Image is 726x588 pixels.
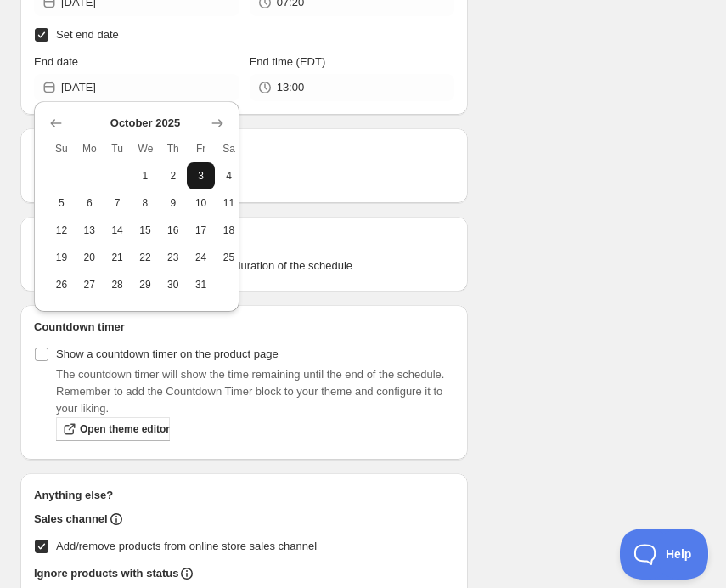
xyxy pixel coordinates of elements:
[56,348,279,360] span: Show a countdown timer on the product page
[34,487,454,504] h2: Anything else?
[187,162,215,189] button: Friday October 3 2025
[54,223,69,237] span: 12
[110,251,125,264] span: 21
[222,196,236,210] span: 11
[56,28,119,41] span: Set end date
[54,142,69,155] span: Su
[138,169,153,183] span: 1
[76,135,104,162] th: Monday
[132,135,160,162] th: Wednesday
[132,217,160,244] button: Wednesday October 15 2025
[104,135,132,162] th: Tuesday
[34,511,108,528] h2: Sales channel
[159,135,187,162] th: Thursday
[110,196,125,210] span: 7
[187,217,215,244] button: Friday October 17 2025
[166,251,180,264] span: 23
[76,189,104,217] button: Monday October 6 2025
[222,169,236,183] span: 4
[250,55,326,68] span: End time (EDT)
[34,142,454,159] h2: Repeating
[215,189,243,217] button: Saturday October 11 2025
[48,244,76,271] button: Sunday October 19 2025
[132,271,160,298] button: Wednesday October 29 2025
[166,169,180,183] span: 2
[187,135,215,162] th: Friday
[54,196,69,210] span: 5
[54,278,69,291] span: 26
[138,142,153,155] span: We
[76,271,104,298] button: Monday October 27 2025
[159,189,187,217] button: Thursday October 9 2025
[54,251,69,264] span: 19
[48,217,76,244] button: Sunday October 12 2025
[82,142,97,155] span: Mo
[166,142,180,155] span: Th
[166,223,180,237] span: 16
[215,217,243,244] button: Saturday October 18 2025
[34,319,454,336] h2: Countdown timer
[215,135,243,162] th: Saturday
[159,244,187,271] button: Thursday October 23 2025
[76,217,104,244] button: Monday October 13 2025
[56,540,317,552] span: Add/remove products from online store sales channel
[159,271,187,298] button: Thursday October 30 2025
[194,142,208,155] span: Fr
[132,244,160,271] button: Wednesday October 22 2025
[48,271,76,298] button: Sunday October 26 2025
[194,223,208,237] span: 17
[187,189,215,217] button: Friday October 10 2025
[159,162,187,189] button: Thursday October 2 2025
[34,230,454,247] h2: Tags
[104,244,132,271] button: Tuesday October 21 2025
[48,135,76,162] th: Sunday
[166,278,180,291] span: 30
[194,169,208,183] span: 3
[110,142,125,155] span: Tu
[56,417,170,441] a: Open theme editor
[138,223,153,237] span: 15
[34,55,78,68] span: End date
[194,251,208,264] span: 24
[222,223,236,237] span: 18
[82,251,97,264] span: 20
[187,271,215,298] button: Friday October 31 2025
[159,217,187,244] button: Thursday October 16 2025
[138,251,153,264] span: 22
[215,162,243,189] button: Saturday October 4 2025
[132,189,160,217] button: Wednesday October 8 2025
[205,111,229,135] button: Show next month, November 2025
[80,422,170,436] span: Open theme editor
[48,189,76,217] button: Sunday October 5 2025
[110,278,125,291] span: 28
[44,111,68,135] button: Show previous month, September 2025
[56,366,454,417] p: The countdown timer will show the time remaining until the end of the schedule. Remember to add t...
[34,565,178,582] h2: Ignore products with status
[194,196,208,210] span: 10
[132,162,160,189] button: Wednesday October 1 2025
[104,189,132,217] button: Tuesday October 7 2025
[194,278,208,291] span: 31
[187,244,215,271] button: Friday October 24 2025
[138,196,153,210] span: 8
[620,529,709,580] iframe: Toggle Customer Support
[82,196,97,210] span: 6
[222,142,236,155] span: Sa
[222,251,236,264] span: 25
[166,196,180,210] span: 9
[82,223,97,237] span: 13
[82,278,97,291] span: 27
[76,244,104,271] button: Monday October 20 2025
[138,278,153,291] span: 29
[215,244,243,271] button: Saturday October 25 2025
[104,217,132,244] button: Tuesday October 14 2025
[110,223,125,237] span: 14
[104,271,132,298] button: Tuesday October 28 2025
